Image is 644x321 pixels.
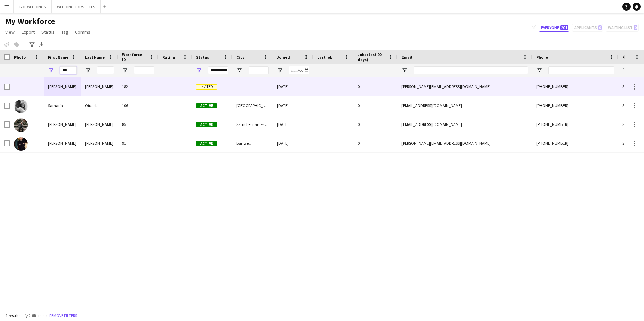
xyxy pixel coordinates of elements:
input: Workforce ID Filter Input [134,66,154,74]
span: Email [401,55,412,60]
button: Open Filter Menu [401,67,408,73]
div: [PERSON_NAME][EMAIL_ADDRESS][DOMAIN_NAME] [397,77,532,96]
button: Open Filter Menu [122,67,128,73]
div: [DATE] [273,134,313,152]
span: Phone [536,55,548,60]
span: Last job [317,55,332,60]
span: Active [196,103,217,108]
div: 106 [118,96,158,115]
a: Comms [72,28,93,36]
app-action-btn: Advanced filters [28,41,36,49]
input: Last Name Filter Input [97,66,114,74]
input: Joined Filter Input [289,66,309,74]
span: Rating [162,55,175,60]
div: 91 [118,134,158,152]
div: 85 [118,115,158,134]
div: [EMAIL_ADDRESS][DOMAIN_NAME] [397,115,532,134]
div: [PHONE_NUMBER] [532,77,618,96]
div: 0 [354,77,397,96]
span: Last Name [85,55,105,60]
button: Open Filter Menu [622,67,629,73]
span: Active [196,122,217,127]
button: Remove filters [48,312,78,319]
div: [PERSON_NAME][EMAIL_ADDRESS][DOMAIN_NAME] [397,134,532,152]
div: [PHONE_NUMBER] [532,96,618,115]
span: My Workforce [5,16,55,26]
button: BDP WEDDINGS [14,0,52,13]
span: Jobs (last 90 days) [358,52,385,62]
span: Photo [14,55,26,60]
button: Everyone201 [539,24,569,32]
button: Open Filter Menu [277,67,283,73]
input: First Name Filter Input [60,66,77,74]
div: [GEOGRAPHIC_DATA] [232,96,273,115]
span: City [236,55,244,60]
a: Tag [59,28,71,36]
span: Joined [277,55,290,60]
div: 0 [354,96,397,115]
div: Saint Leonards-on-sea [232,115,273,134]
div: [DATE] [273,77,313,96]
button: Open Filter Menu [48,67,54,73]
div: [DATE] [273,96,313,115]
a: Export [19,28,37,36]
button: Open Filter Menu [85,67,91,73]
app-action-btn: Export XLSX [38,41,46,49]
button: Open Filter Menu [236,67,243,73]
img: Samaria Ofuasia [14,100,28,113]
img: Samuel Norman [14,137,28,151]
input: City Filter Input [249,66,269,74]
span: Workforce ID [122,52,146,62]
span: Export [22,29,35,35]
span: First Name [48,55,68,60]
div: Banwell [232,134,273,152]
div: [PERSON_NAME] [81,115,118,134]
span: 2 filters set [29,313,48,318]
div: [PERSON_NAME] [44,134,81,152]
span: Status [196,55,209,60]
div: [PERSON_NAME] [44,77,81,96]
div: [PERSON_NAME] [44,115,81,134]
div: [PERSON_NAME] [81,77,118,96]
a: Status [39,28,57,36]
div: 182 [118,77,158,96]
div: [EMAIL_ADDRESS][DOMAIN_NAME] [397,96,532,115]
div: [DATE] [273,115,313,134]
div: Ofuasia [81,96,118,115]
button: Open Filter Menu [536,67,542,73]
span: 201 [560,25,568,30]
input: Email Filter Input [414,66,528,74]
span: Status [41,29,55,35]
div: [PHONE_NUMBER] [532,134,618,152]
img: Samuel George [14,118,28,132]
span: View [5,29,15,35]
input: Phone Filter Input [548,66,614,74]
div: [PERSON_NAME] [81,134,118,152]
button: WEDDING JOBS - FCFS [52,0,101,13]
div: Samaria [44,96,81,115]
button: Open Filter Menu [196,67,202,73]
div: [PHONE_NUMBER] [532,115,618,134]
span: Tag [61,29,68,35]
span: Active [196,141,217,146]
div: 0 [354,134,397,152]
span: Comms [75,29,90,35]
a: View [3,28,18,36]
div: 0 [354,115,397,134]
span: Invited [196,84,217,90]
span: Profile [622,55,636,60]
